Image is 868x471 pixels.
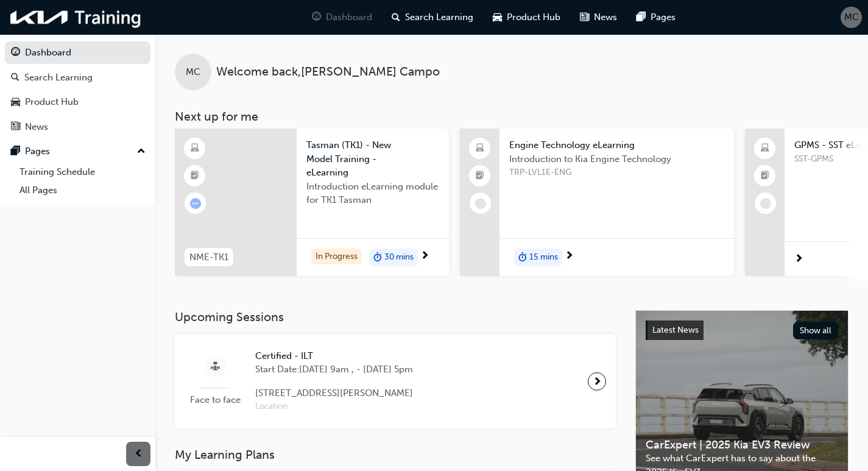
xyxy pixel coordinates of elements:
[175,310,616,324] h3: Upcoming Sessions
[652,325,699,335] span: Latest News
[5,140,150,163] button: Pages
[5,116,150,138] a: News
[594,10,617,24] span: News
[646,438,838,452] span: CarExpert | 2025 Kia EV3 Review
[373,250,382,266] span: duration-icon
[841,7,862,28] button: MC
[637,10,646,25] span: pages-icon
[565,251,574,262] span: next-icon
[760,198,771,209] span: learningRecordVerb_NONE-icon
[11,97,20,108] span: car-icon
[651,10,676,24] span: Pages
[326,10,372,24] span: Dashboard
[185,393,245,407] span: Face to face
[11,48,20,58] span: guage-icon
[155,110,868,124] h3: Next up for me
[570,5,627,30] a: news-iconNews
[761,141,769,157] span: laptop-icon
[134,447,143,462] span: prev-icon
[175,448,616,462] h3: My Learning Plans
[211,359,220,375] span: sessionType_FACE_TO_FACE-icon
[529,250,558,264] span: 15 mins
[186,65,200,79] span: MC
[5,41,150,64] a: Dashboard
[25,120,48,134] div: News
[420,251,429,262] span: next-icon
[216,65,440,79] span: Welcome back , [PERSON_NAME] Campo
[475,198,486,209] span: learningRecordVerb_NONE-icon
[189,250,228,264] span: NME-TK1
[5,66,150,89] a: Search Learning
[518,250,527,266] span: duration-icon
[190,198,201,209] span: learningRecordVerb_ATTEMPT-icon
[255,349,413,363] span: Certified - ILT
[11,122,20,133] span: news-icon
[25,95,79,109] div: Product Hub
[175,129,449,276] a: NME-TK1Tasman (TK1) - New Model Training - eLearningIntroduction eLearning module for TK1 TasmanI...
[312,10,321,25] span: guage-icon
[483,5,570,30] a: car-iconProduct Hub
[509,166,724,180] span: TRP-LVL1E-ENG
[255,363,413,377] span: Start Date: [DATE] 9am , - [DATE] 5pm
[11,73,19,83] span: search-icon
[191,141,199,157] span: learningResourceType_ELEARNING-icon
[476,168,484,184] span: booktick-icon
[509,138,724,152] span: Engine Technology eLearning
[302,5,382,30] a: guage-iconDashboard
[185,344,606,419] a: Face to faceCertified - ILTStart Date:[DATE] 9am , - [DATE] 5pm[STREET_ADDRESS][PERSON_NAME]Location
[25,144,50,158] div: Pages
[392,10,400,25] span: search-icon
[593,373,602,390] span: next-icon
[793,322,839,339] button: Show all
[5,39,150,140] button: DashboardSearch LearningProduct HubNews
[507,10,560,24] span: Product Hub
[761,168,769,184] span: booktick-icon
[11,146,20,157] span: pages-icon
[15,181,150,200] a: All Pages
[384,250,414,264] span: 30 mins
[255,386,413,400] span: [STREET_ADDRESS][PERSON_NAME]
[627,5,685,30] a: pages-iconPages
[794,254,803,265] span: next-icon
[580,10,589,25] span: news-icon
[306,138,439,180] span: Tasman (TK1) - New Model Training - eLearning
[405,10,473,24] span: Search Learning
[137,144,146,160] span: up-icon
[646,320,838,340] a: Latest NewsShow all
[5,91,150,113] a: Product Hub
[191,168,199,184] span: booktick-icon
[24,71,93,85] div: Search Learning
[306,180,439,207] span: Introduction eLearning module for TK1 Tasman
[311,249,362,265] div: In Progress
[493,10,502,25] span: car-icon
[6,5,146,30] img: kia-training
[509,152,724,166] span: Introduction to Kia Engine Technology
[382,5,483,30] a: search-iconSearch Learning
[255,400,413,414] span: Location
[476,141,484,157] span: laptop-icon
[844,10,859,24] span: MC
[460,129,734,276] a: Engine Technology eLearningIntroduction to Kia Engine TechnologyTRP-LVL1E-ENGduration-icon15 mins
[15,163,150,182] a: Training Schedule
